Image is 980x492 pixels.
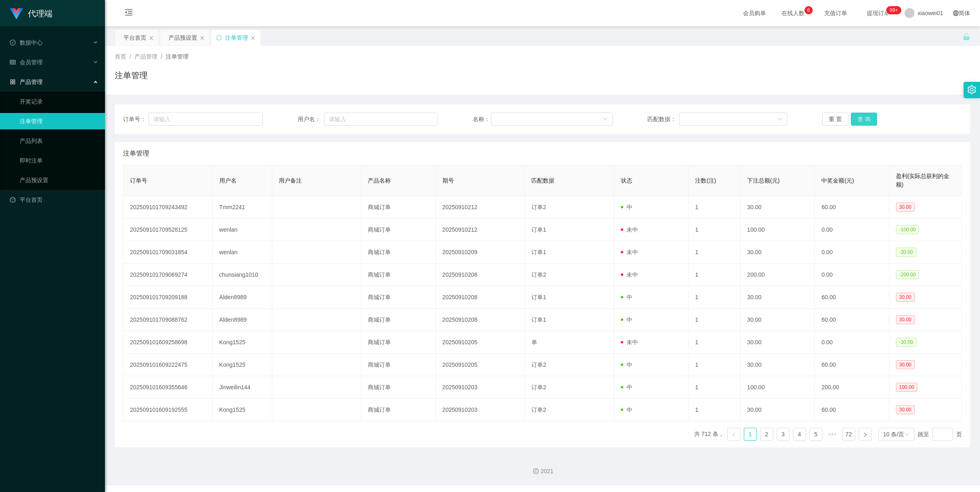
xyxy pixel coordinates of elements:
[115,53,126,60] span: 首页
[324,113,438,126] input: 请输入
[688,309,741,331] td: 1
[815,331,889,354] td: 0.00
[123,115,148,124] span: 订单号：
[809,428,823,441] li: 5
[842,428,855,441] li: 72
[10,79,16,85] i: 图标: appstore-o
[361,399,435,421] td: 商城订单
[688,376,741,399] td: 1
[741,399,815,421] td: 30.00
[213,376,272,399] td: Jinweilin144
[115,0,143,27] i: 图标: menu-fold
[896,203,915,212] span: 30.00
[896,270,919,279] span: -200.00
[896,315,915,324] span: 30.00
[760,428,773,441] li: 2
[20,152,98,169] a: 即时注单
[115,69,148,81] h1: 注单管理
[10,10,52,16] a: 代理端
[531,249,546,255] span: 订单1
[621,406,632,413] span: 中
[621,384,632,390] span: 中
[815,354,889,376] td: 60.00
[531,406,546,413] span: 订单2
[123,399,213,421] td: 202509101609192555
[826,428,839,441] li: 向后 5 页
[123,196,213,219] td: 202509101709243492
[896,248,916,257] span: -30.00
[219,177,237,184] span: 用户名
[123,354,213,376] td: 202509101609222475
[896,173,950,188] span: 盈利(实际总获利的金额)
[688,219,741,241] td: 1
[20,133,98,149] a: 产品列表
[10,192,98,208] a: 图标: dashboard平台首页
[761,428,773,440] a: 2
[621,249,638,255] span: 未中
[887,6,901,14] sup: 1150
[436,399,525,421] td: 20250910203
[896,293,915,302] span: 30.00
[436,264,525,286] td: 20250910208
[123,219,213,241] td: 202509101709528125
[688,286,741,309] td: 1
[531,361,546,368] span: 订单2
[213,354,272,376] td: Kong1525
[112,467,973,476] div: 2021
[213,399,272,421] td: Kong1525
[688,241,741,264] td: 1
[149,36,154,41] i: 图标: close
[820,10,851,16] span: 充值订单
[918,428,962,441] div: 跳至 页
[10,59,43,65] span: 会员管理
[896,338,916,347] span: -30.00
[10,39,43,46] span: 数据中心
[747,177,779,184] span: 下注总额(元)
[815,376,889,399] td: 200.00
[473,115,492,124] span: 名称：
[531,204,546,210] span: 订单2
[213,196,272,219] td: Tmm2241
[436,196,525,219] td: 20250910212
[361,376,435,399] td: 商城订单
[621,177,632,184] span: 状态
[603,117,608,122] i: 图标: down
[213,264,272,286] td: chunsiang1010
[368,177,391,184] span: 产品名称
[621,271,638,278] span: 未中
[793,428,806,440] a: 4
[621,316,632,323] span: 中
[10,59,16,65] i: 图标: table
[822,113,848,126] button: 重 置
[361,331,435,354] td: 商城订单
[777,10,809,16] span: 在线人数
[851,113,877,126] button: 查 询
[621,339,638,345] span: 未中
[531,384,546,390] span: 订单2
[905,432,909,438] i: 图标: down
[123,286,213,309] td: 202509101709209188
[10,8,23,20] img: logo.9652507e.png
[967,85,976,94] i: 图标: setting
[815,286,889,309] td: 60.00
[436,354,525,376] td: 20250910205
[213,331,272,354] td: Kong1525
[298,115,324,124] span: 用户名：
[815,241,889,264] td: 0.00
[200,36,205,41] i: 图标: close
[361,264,435,286] td: 商城订单
[130,53,131,60] span: /
[843,428,855,440] a: 72
[251,36,255,41] i: 图标: close
[213,309,272,331] td: Alden8989
[533,468,539,474] i: 图标: copyright
[436,376,525,399] td: 20250910203
[169,30,197,45] div: 产品预设置
[727,428,741,441] li: 上一页
[859,428,872,441] li: 下一页
[161,53,162,60] span: /
[793,428,806,441] li: 4
[896,383,918,392] span: 100.00
[442,177,454,184] span: 期号
[130,177,147,184] span: 订单号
